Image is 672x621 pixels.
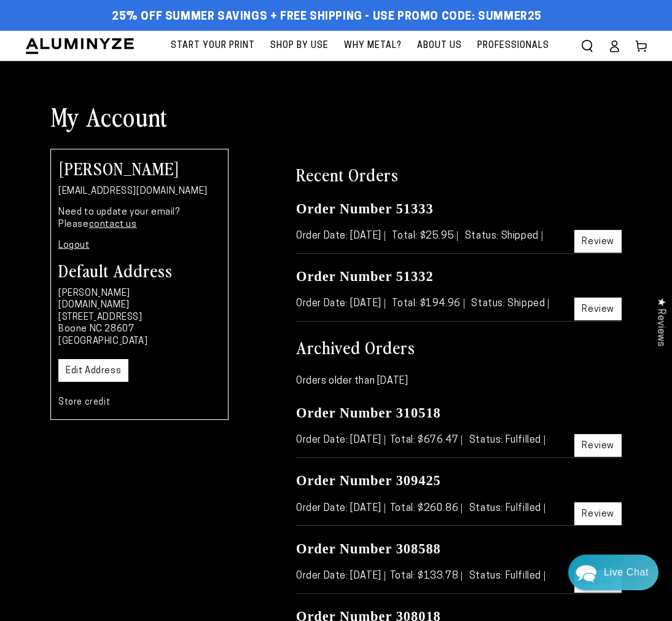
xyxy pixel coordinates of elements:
[296,571,385,581] span: Order Date: [DATE]
[58,288,221,348] p: [PERSON_NAME] [DOMAIN_NAME] [STREET_ADDRESS] Boone NC 28607 [GEOGRAPHIC_DATA]
[141,18,173,50] img: Helga
[296,299,385,309] span: Order Date: [DATE]
[296,473,441,488] a: Order Number 309425
[296,373,622,390] p: Orders older than [DATE]
[417,38,462,53] span: About Us
[469,504,545,513] span: Status: Fulfilled
[25,102,235,114] div: Recent Conversations
[574,434,622,457] a: Review
[469,435,545,445] span: Status: Fulfilled
[296,231,385,241] span: Order Date: [DATE]
[344,38,402,53] span: Why Metal?
[56,125,217,136] div: [PERSON_NAME]
[574,230,622,253] a: Review
[477,38,549,53] span: Professionals
[392,231,458,241] span: Total: $25.95
[50,100,622,132] h1: My Account
[58,241,90,250] a: Logout
[112,10,542,24] span: 25% off Summer Savings + Free Shipping - Use Promo Code: SUMMER25
[264,31,335,61] a: Shop By Use
[296,201,434,216] a: Order Number 51333
[469,571,545,581] span: Status: Fulfilled
[390,504,462,513] span: Total: $260.86
[58,261,221,279] h3: Default Address
[41,138,238,149] p: I'm glad to hear that, [PERSON_NAME]. Have a happy weekend!
[296,269,434,284] a: Order Number 51332
[296,336,622,358] h2: Archived Orders
[58,159,221,176] h2: [PERSON_NAME]
[574,502,622,525] a: Review
[392,299,464,309] span: Total: $194.96
[81,371,180,390] a: Leave A Message
[649,288,672,356] div: Click to open Judge.me floating reviews tab
[88,61,173,70] span: Away until 11:00 AM
[58,186,221,198] p: [EMAIL_ADDRESS][DOMAIN_NAME]
[390,571,462,581] span: Total: $133.78
[89,18,121,50] img: Marie J
[574,298,622,320] a: Review
[338,31,408,61] a: Why Metal?
[58,207,221,231] p: Need to update your email? Please
[58,359,128,382] a: Edit Address
[296,435,385,445] span: Order Date: [DATE]
[171,38,255,53] span: Start Your Print
[89,220,137,229] a: contact us
[471,31,555,61] a: Professionals
[574,33,601,60] summary: Search our site
[25,37,135,55] img: Aluminyze
[465,231,542,241] span: Status: Shipped
[296,504,385,513] span: Order Date: [DATE]
[296,541,441,556] a: Order Number 308588
[58,398,110,407] a: Store credit
[131,350,166,360] span: Re:amaze
[270,38,329,53] span: Shop By Use
[411,31,468,61] a: About Us
[217,126,238,135] div: [DATE]
[604,555,649,590] div: Contact Us Directly
[471,299,549,309] span: Status: Shipped
[390,435,462,445] span: Total: $676.47
[94,353,166,359] span: We run on
[296,405,441,421] a: Order Number 310518
[41,124,53,136] img: fba842a801236a3782a25bbf40121a09
[115,18,147,50] img: John
[165,31,261,61] a: Start Your Print
[296,163,622,185] h2: Recent Orders
[568,555,658,590] div: Chat widget toggle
